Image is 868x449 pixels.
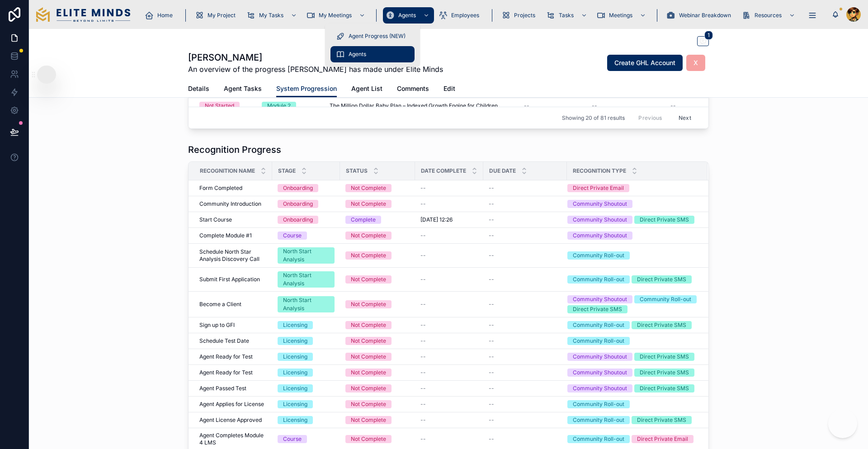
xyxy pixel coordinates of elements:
span: [DATE] 12:26 [420,216,453,223]
span: Webinar Breakdown [679,12,731,19]
span: -- [489,321,494,329]
span: -- [420,369,426,376]
div: Direct Private SMS [640,216,689,224]
span: Home [157,12,173,19]
span: Details [188,84,209,93]
div: Not Complete [351,232,386,240]
div: Community Roll-out [573,275,624,284]
span: Schedule North Star Analysis Discovery Call [199,248,267,263]
img: App logo [36,7,130,22]
a: Agents [383,7,434,24]
span: Agent Completes Module 4 LMS [199,432,267,446]
div: Community Roll-out [573,435,624,443]
div: Module 2 [267,102,291,110]
span: -- [420,301,426,308]
div: Direct Private SMS [640,353,689,361]
div: Direct Private SMS [637,275,686,284]
div: Community Shoutout [573,369,627,377]
span: Showing 20 of 81 results [562,114,625,121]
div: Community Roll-out [573,321,624,329]
span: Comments [397,84,429,93]
span: -- [670,102,676,109]
span: Become a Client [199,301,241,308]
a: Resources [739,7,800,24]
div: Community Roll-out [573,251,624,260]
div: North Start Analysis [283,247,329,264]
span: -- [592,102,597,109]
span: Agents [398,12,416,19]
span: -- [489,184,494,192]
a: Agent List [351,80,382,99]
div: Not Complete [351,369,386,377]
div: North Start Analysis [283,296,329,312]
span: An overview of the progress [PERSON_NAME] has made under Elite Minds [188,64,443,75]
span: Recognition Type [573,167,626,175]
a: Employees [436,7,486,24]
span: -- [420,353,426,360]
div: Not Complete [351,337,386,345]
span: -- [489,369,494,376]
div: Community Shoutout [573,232,627,240]
a: Edit [443,80,455,99]
div: Community Shoutout [573,295,627,303]
a: My Project [192,7,242,24]
a: Tasks [543,7,592,24]
span: -- [420,435,426,443]
span: My Tasks [259,12,283,19]
span: Complete Module #1 [199,232,252,239]
div: Not Complete [351,200,386,208]
span: Form Completed [199,184,242,192]
span: Meetings [609,12,632,19]
div: Not Complete [351,184,386,192]
span: Agent License Approved [199,416,262,424]
span: Agent Applies for License [199,401,264,408]
div: Community Roll-out [573,416,624,424]
span: -- [489,435,494,443]
div: Licensing [283,337,307,345]
span: -- [420,321,426,329]
div: Not Complete [351,416,386,424]
a: Details [188,80,209,99]
span: Schedule Test Date [199,337,249,345]
span: -- [420,232,426,239]
div: Not Complete [351,275,386,284]
a: Meetings [594,7,651,24]
span: -- [420,385,426,392]
a: Agents [330,46,415,62]
a: System Progression [276,80,337,98]
span: Recognition Name [200,167,255,175]
div: Community Roll-out [573,337,624,345]
span: -- [489,252,494,259]
div: Not Complete [351,353,386,361]
button: Create GHL Account [607,55,683,71]
div: Not Complete [351,400,386,408]
span: -- [489,337,494,345]
span: Agent Ready for Test [199,369,253,376]
a: Agent Progress (NEW) [330,28,415,44]
span: -- [420,200,426,208]
span: The Million Dollar Baby Plan – Indexed Growth Engine for Children [330,102,498,109]
span: Edit [443,84,455,93]
span: Tasks [559,12,574,19]
div: Community Roll-out [640,295,691,303]
h1: Recognition Progress [188,143,281,156]
span: Resources [755,12,782,19]
span: -- [489,232,494,239]
div: Community Shoutout [573,200,627,208]
span: Stage [278,167,296,175]
span: -- [420,337,426,345]
span: -- [489,416,494,424]
div: Licensing [283,353,307,361]
div: Onboarding [283,216,313,224]
span: My Project [208,12,236,19]
span: Date Complete [421,167,466,175]
div: Direct Private SMS [640,384,689,392]
span: Start Course [199,216,232,223]
span: Community Introduction [199,200,261,208]
span: -- [420,401,426,408]
div: Not Complete [351,251,386,260]
div: Direct Private Email [573,184,624,192]
a: Home [142,7,179,24]
span: 1 [704,31,713,40]
span: -- [489,401,494,408]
